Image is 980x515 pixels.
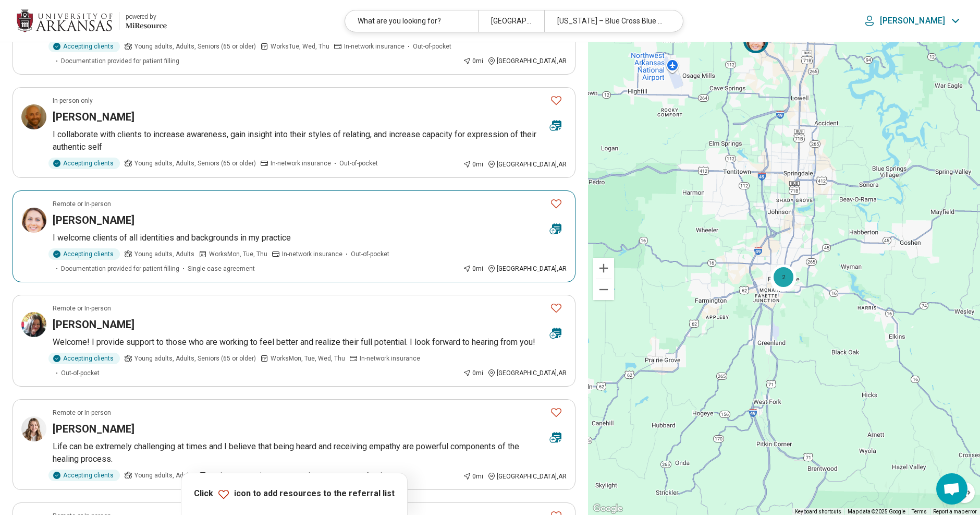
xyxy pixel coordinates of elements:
[53,213,134,227] h3: [PERSON_NAME]
[53,440,567,465] p: Life can be extremely challenging at times and I believe that being heard and receiving empathy a...
[61,264,179,273] span: Documentation provided for patient filling
[209,471,267,480] span: Works Mon, Tue, Thu
[593,258,614,279] button: Zoom in
[53,232,567,244] p: I welcome clients of all identities and backgrounds in my practice
[126,12,167,21] div: powered by
[48,353,120,364] div: Accepting clients
[53,422,134,436] h3: [PERSON_NAME]
[61,368,100,378] span: Out-of-pocket
[48,158,120,169] div: Accepting clients
[463,472,483,481] div: 0 mi
[48,41,120,52] div: Accepting clients
[487,472,567,481] div: [GEOGRAPHIC_DATA] , AR
[134,471,194,480] span: Young adults, Adults
[53,408,111,417] p: Remote or In-person
[134,354,256,363] span: Young adults, Adults, Seniors (65 or older)
[933,509,977,514] a: Report a map error
[344,42,405,51] span: In-network insurance
[271,159,331,168] span: In-network insurance
[53,96,93,105] p: In-person only
[53,110,134,124] h3: [PERSON_NAME]
[463,368,483,378] div: 0 mi
[593,279,614,300] button: Zoom out
[53,317,134,332] h3: [PERSON_NAME]
[487,160,567,169] div: [GEOGRAPHIC_DATA] , AR
[351,471,389,480] span: Out-of-pocket
[463,160,483,169] div: 0 mi
[880,16,945,26] p: [PERSON_NAME]
[546,297,567,319] button: Favorite
[487,264,567,273] div: [GEOGRAPHIC_DATA] , AR
[271,354,345,363] span: Works Mon, Tue, Wed, Thu
[936,473,967,505] div: Open chat
[771,265,796,290] div: 2
[351,249,389,259] span: Out-of-pocket
[134,42,256,51] span: Young adults, Adults, Seniors (65 or older)
[912,509,927,514] a: Terms (opens in new tab)
[53,128,567,153] p: I collaborate with clients to increase awareness, gain insight into their styles of relating, and...
[487,56,567,66] div: [GEOGRAPHIC_DATA] , AR
[345,10,477,32] div: What are you looking for?
[188,264,255,273] span: Single case agreement
[53,336,567,349] p: Welcome! I provide support to those who are working to feel better and realize their full potenti...
[487,368,567,378] div: [GEOGRAPHIC_DATA] , AR
[848,509,905,514] span: Map data ©2025 Google
[53,199,111,209] p: Remote or In-person
[339,159,378,168] span: Out-of-pocket
[48,248,120,260] div: Accepting clients
[463,56,483,66] div: 0 mi
[478,10,544,32] div: [GEOGRAPHIC_DATA], [GEOGRAPHIC_DATA]
[546,90,567,111] button: Favorite
[771,266,796,291] div: 3
[413,42,451,51] span: Out-of-pocket
[17,8,113,33] img: University of Arkansas
[194,488,395,500] p: Click icon to add resources to the referral list
[209,249,267,259] span: Works Mon, Tue, Thu
[546,402,567,423] button: Favorite
[282,249,342,259] span: In-network insurance
[271,42,329,51] span: Works Tue, Wed, Thu
[463,264,483,273] div: 0 mi
[134,249,194,259] span: Young adults, Adults
[770,267,795,292] div: 4
[544,10,677,32] div: [US_STATE] – Blue Cross Blue Shield
[134,159,256,168] span: Young adults, Adults, Seniors (65 or older)
[48,470,120,481] div: Accepting clients
[61,56,179,66] span: Documentation provided for patient filling
[53,304,111,313] p: Remote or In-person
[17,8,167,33] a: University of Arkansaspowered by
[546,193,567,214] button: Favorite
[282,471,342,480] span: In-network insurance
[360,354,420,363] span: In-network insurance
